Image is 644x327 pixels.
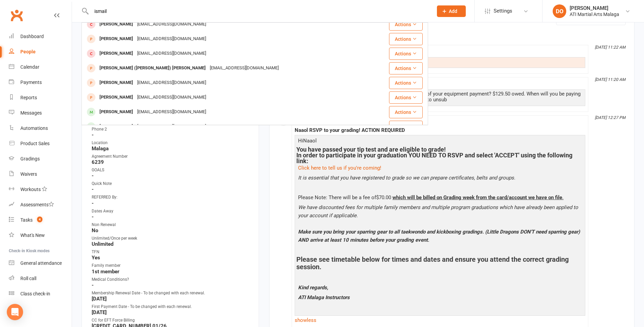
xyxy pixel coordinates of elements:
strong: - [92,214,250,220]
a: Class kiosk mode [9,286,72,302]
button: Actions [389,121,423,133]
div: Reports [20,95,37,100]
span: $70.00 [376,194,391,201]
div: [EMAIL_ADDRESS][DOMAIN_NAME] [135,92,208,102]
div: [PERSON_NAME] [97,78,135,88]
a: show less [295,315,585,325]
span: We have discounted fees for multiple family members and multiple program graduations which have a... [298,204,578,219]
div: Non Renewal [92,222,250,228]
div: [EMAIL_ADDRESS][DOMAIN_NAME] [135,78,208,88]
a: Reports [9,90,72,105]
div: General attendance [20,260,62,266]
button: Actions [389,91,423,104]
i: [DATE] 11:22 AM [595,45,625,50]
input: Search... [89,6,428,16]
div: Messages [20,110,42,116]
span: Make sure you bring your sparring gear to all taekwondo and kickboxing gradings. (Little Dragons ... [298,229,580,243]
a: Click here to tell us if you're coming! [298,165,381,171]
div: Agreement Number [92,153,250,160]
a: Assessments [9,197,72,212]
div: [EMAIL_ADDRESS][DOMAIN_NAME] [135,19,208,29]
div: Roll call [20,276,36,281]
div: Tasks [20,217,33,223]
button: Actions [389,106,423,118]
div: Received SMS reply [295,48,585,54]
div: [EMAIL_ADDRESS][DOMAIN_NAME] [135,34,208,44]
div: Family member [92,262,250,269]
div: Membership Renewal Date - To be changed with each renewal. [92,290,250,296]
div: People [20,49,36,54]
span: Settings [494,3,512,19]
a: Calendar [9,59,72,75]
a: Waivers [9,167,72,182]
div: Dates Away [92,208,250,214]
div: Calendar [20,64,39,70]
div: Medical Conditions? [92,276,250,283]
li: This Month [278,34,626,45]
div: Unlimited/Once per week [92,235,250,242]
span: It is essential that you have registered to grade so we can prepare certificates, belts and groups. [298,175,515,181]
span: which will be billed on Grading week from the card/account we have on file [392,194,562,201]
div: Yes when I came I will pay [296,59,584,65]
button: Actions [389,18,423,31]
div: CC for EFT Force Billing [92,317,250,324]
div: DO [553,4,566,18]
div: [PERSON_NAME] [97,34,135,44]
a: Gradings [9,151,72,167]
strong: No [92,227,250,234]
a: Messages [9,105,72,121]
div: [PERSON_NAME] [97,107,135,117]
a: General attendance kiosk mode [9,256,72,271]
div: What's New [20,233,45,238]
span: Please Note: There will be a fee of [298,194,376,201]
span: Naaol [303,138,317,144]
div: Gradings [20,156,40,161]
div: Location [92,140,250,146]
strong: - [92,186,250,192]
div: [EMAIL_ADDRESS][DOMAIN_NAME] [135,122,208,132]
a: Automations [9,121,72,136]
div: Assessments [20,202,54,207]
i: [DATE] 12:27 PM [595,115,625,120]
div: [PERSON_NAME] [97,49,135,58]
div: GOALS [92,167,250,173]
strong: Yes [92,255,250,261]
div: Automations [20,125,48,131]
div: [EMAIL_ADDRESS][DOMAIN_NAME] [135,107,208,117]
span: 4 [37,217,42,222]
span: Hi [298,138,303,144]
div: Waivers [20,171,37,177]
span: You have passed your tip test and are eligible to grade! [296,146,446,153]
div: Workouts [20,187,41,192]
div: [EMAIL_ADDRESS][DOMAIN_NAME] [135,49,208,58]
div: Class check-in [20,291,50,296]
span: In order to participate in your graduation YOU NEED TO RSVP and select 'ACCEPT' using the followi... [296,152,572,165]
strong: - [92,173,250,179]
span: ATI Malaga Instructors [298,294,350,300]
span: Add [449,8,457,14]
div: [PERSON_NAME] [97,92,135,102]
div: Product Sales [20,141,50,146]
a: Dashboard [9,29,72,44]
div: [PERSON_NAME] ([PERSON_NAME]) [PERSON_NAME] [97,63,208,73]
a: Product Sales [9,136,72,151]
a: Roll call [9,271,72,286]
a: Clubworx [8,7,25,24]
span: Kind regards, [298,285,328,291]
a: Payments [9,75,72,90]
div: TFN [92,249,250,255]
span: Please see timetable below for times and dates and ensure you attend the correct grading session. [296,255,569,271]
button: Actions [389,48,423,60]
i: [DATE] 11:20 AM [595,77,625,82]
a: People [9,44,72,59]
div: Quick Note [92,180,250,187]
button: Actions [389,62,423,74]
button: Actions [389,77,423,89]
div: [EMAIL_ADDRESS][DOMAIN_NAME] [208,63,281,73]
div: Dashboard [20,34,44,39]
div: Naaol RSVP to your grading! ACTION REQUIRED [295,127,585,133]
strong: - [92,200,250,206]
div: REFERRED By: [92,194,250,201]
strong: Unlimited [92,241,250,247]
a: What's New [9,228,72,243]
